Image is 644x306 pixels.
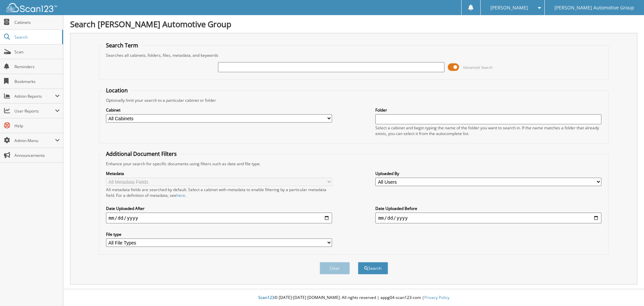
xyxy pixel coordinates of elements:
[14,138,55,143] span: Admin Menu
[14,79,60,84] span: Bookmarks
[490,6,528,10] span: [PERSON_NAME]
[63,290,644,306] div: © [DATE]-[DATE] [DOMAIN_NAME]. All rights reserved | appg04-scan123-com |
[610,274,644,306] iframe: Chat Widget
[375,171,601,176] label: Uploaded By
[103,52,605,58] div: Searches all cabinets, folders, files, metadata, and keywords
[375,125,601,136] div: Select a cabinet and begin typing the name of the folder you want to search in. If the name match...
[103,150,180,158] legend: Additional Document Filters
[14,19,60,25] span: Cabinets
[106,187,332,198] div: All metadata fields are searched by default. Select a cabinet with metadata to enable filtering b...
[358,262,388,274] button: Search
[14,152,60,158] span: Announcements
[103,161,605,167] div: Enhance your search for specific documents using filters such as date and file type.
[14,108,55,114] span: User Reports
[320,262,350,274] button: Clear
[14,123,60,129] span: Help
[106,171,332,176] label: Metadata
[14,49,60,55] span: Scan
[424,295,449,300] a: Privacy Policy
[375,206,601,211] label: Date Uploaded Before
[375,213,601,223] input: end
[463,65,493,70] span: Advanced Search
[103,42,142,49] legend: Search Term
[106,231,332,237] label: File type
[14,64,60,70] span: Reminders
[176,192,185,198] a: here
[375,107,601,113] label: Folder
[554,6,634,10] span: [PERSON_NAME] Automotive Group
[103,87,131,94] legend: Location
[7,3,57,12] img: scan123-logo-white.svg
[14,93,55,99] span: Admin Reports
[106,107,332,113] label: Cabinet
[103,97,605,103] div: Optionally limit your search to a particular cabinet or folder
[14,34,59,40] span: Search
[70,18,637,30] h1: Search [PERSON_NAME] Automotive Group
[258,295,274,300] span: Scan123
[106,206,332,211] label: Date Uploaded After
[106,213,332,223] input: start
